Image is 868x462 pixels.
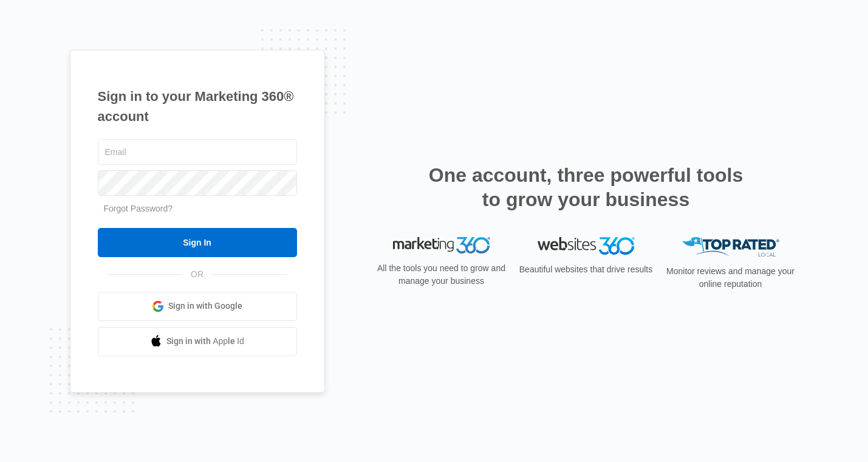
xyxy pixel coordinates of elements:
[182,268,212,281] span: OR
[168,300,242,312] span: Sign in with Google
[98,139,297,165] input: Email
[374,262,510,288] p: All the tools you need to grow and manage your business
[518,263,654,276] p: Beautiful websites that drive results
[98,86,297,126] h1: Sign in to your Marketing 360® account
[682,237,779,257] img: Top Rated Local
[425,163,747,212] h2: One account, three powerful tools to grow your business
[104,204,173,213] a: Forgot Password?
[98,292,297,321] a: Sign in with Google
[166,335,244,348] span: Sign in with Apple Id
[538,237,635,255] img: Websites 360
[98,228,297,257] input: Sign In
[663,265,799,291] p: Monitor reviews and manage your online reputation
[393,237,490,254] img: Marketing 360
[98,327,297,356] a: Sign in with Apple Id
